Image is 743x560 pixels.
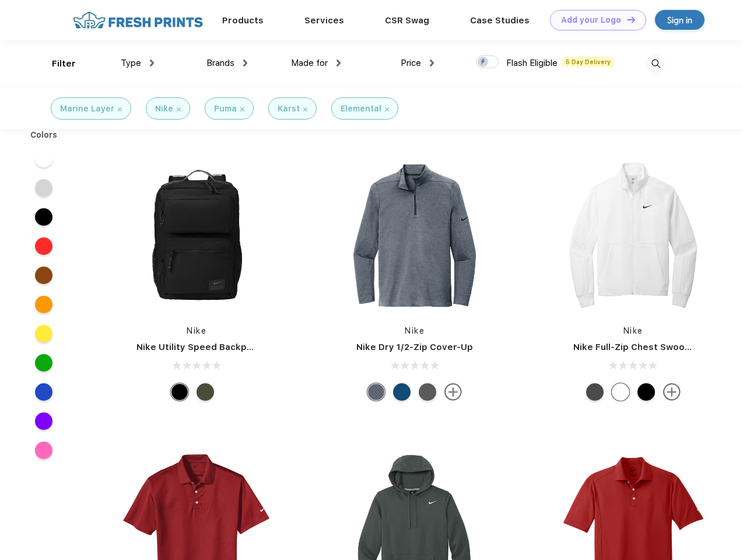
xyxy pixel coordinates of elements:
[405,326,425,335] a: Nike
[243,60,247,66] img: dropdown.png
[667,13,692,27] div: Sign in
[385,15,429,26] a: CSR Swag
[627,16,635,23] img: DT
[393,383,411,401] div: Gym Blue
[52,57,76,71] div: Filter
[341,103,381,115] div: Elemental
[367,383,385,401] div: Navy Heather
[171,383,188,401] div: Black
[573,342,728,352] a: Nike Full-Zip Chest Swoosh Jacket
[637,383,655,401] div: Black
[214,103,237,115] div: Puma
[60,103,114,115] div: Marine Layer
[155,103,173,115] div: Nike
[401,58,421,68] span: Price
[506,58,558,68] span: Flash Eligible
[304,15,344,26] a: Services
[303,107,307,111] img: filter_cancel.svg
[430,60,434,66] img: dropdown.png
[337,60,341,66] img: dropdown.png
[419,383,436,401] div: Black Heather
[562,57,614,67] span: 5 Day Delivery
[177,107,181,111] img: filter_cancel.svg
[663,383,681,401] img: more.svg
[22,129,66,141] div: Colors
[121,58,141,68] span: Type
[612,383,629,401] div: White
[69,10,206,30] img: fo%20logo%202.webp
[136,342,262,352] a: Nike Utility Speed Backpack
[206,58,234,68] span: Brands
[278,103,300,115] div: Karst
[556,158,711,313] img: func=resize&h=266
[586,383,604,401] div: Anthracite
[337,158,492,313] img: func=resize&h=266
[240,107,244,111] img: filter_cancel.svg
[197,383,214,401] div: Cargo Khaki
[444,383,462,401] img: more.svg
[222,15,264,26] a: Products
[655,10,705,30] a: Sign in
[356,342,473,352] a: Nike Dry 1/2-Zip Cover-Up
[119,158,274,313] img: func=resize&h=266
[291,58,328,68] span: Made for
[150,60,154,66] img: dropdown.png
[646,54,665,73] img: desktop_search.svg
[561,15,621,25] div: Add your Logo
[623,326,643,335] a: Nike
[385,107,389,111] img: filter_cancel.svg
[118,107,122,111] img: filter_cancel.svg
[187,326,206,335] a: Nike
